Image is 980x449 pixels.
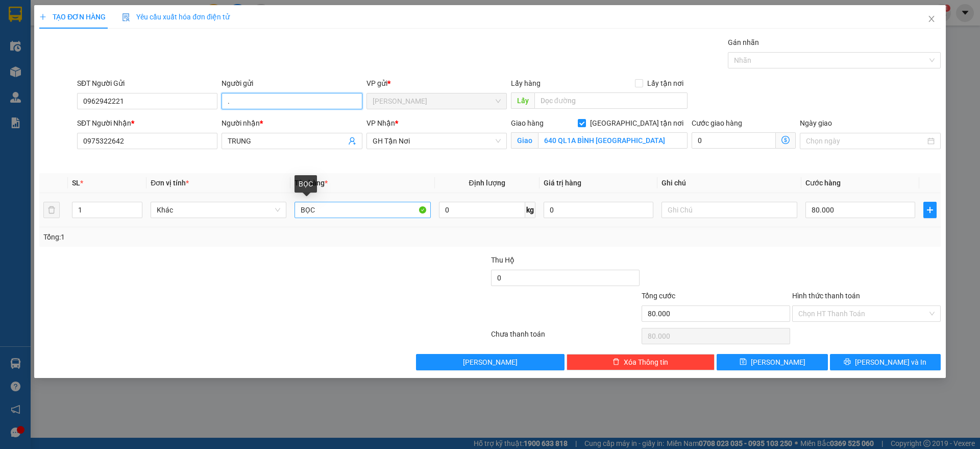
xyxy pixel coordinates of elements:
div: SĐT Người Nhận [77,117,217,129]
button: save[PERSON_NAME] [717,354,827,370]
input: Cước giao hàng [692,132,776,149]
button: plus [923,202,937,218]
div: Người gửi [222,78,362,89]
span: SL [72,179,80,187]
input: VD: Bàn, Ghế [295,202,430,218]
div: . [97,33,169,45]
span: [PERSON_NAME] [463,357,518,368]
div: THƯ [9,32,90,44]
span: Lấy hàng [511,79,541,87]
span: close [927,15,936,23]
div: Hàng Xanh [97,9,169,33]
span: Nhận: [97,10,122,20]
span: GH Tận Nơi [373,133,501,149]
span: Lấy tận nơi [643,78,688,89]
span: [PERSON_NAME] và In [855,357,926,368]
input: Ghi Chú [661,202,797,218]
span: delete [612,358,620,366]
div: Người nhận [222,117,362,129]
button: [PERSON_NAME] [416,354,565,370]
div: BỌC [295,175,317,193]
span: Thu Hộ [491,256,514,264]
img: icon [122,13,130,21]
label: Cước giao hàng [692,119,742,127]
div: Chưa thanh toán [490,328,641,346]
button: Close [917,5,946,34]
button: delete [43,202,60,218]
input: Giao tận nơi [538,132,688,149]
span: Giao [511,132,538,149]
span: save [740,358,747,366]
span: Gửi: [9,9,24,19]
input: Dọc đường [534,92,688,109]
span: [GEOGRAPHIC_DATA] tận nơi [586,117,688,129]
span: kg [525,202,535,218]
span: Xóa Thông tin [624,357,668,368]
input: Ngày giao [806,135,925,147]
span: [PERSON_NAME] [751,357,805,368]
span: Giá trị hàng [544,179,581,187]
label: Ngày giao [800,119,832,127]
span: dollar-circle [781,136,790,144]
span: DĐ: [97,65,112,76]
div: Tổng: 1 [43,231,378,243]
label: Hình thức thanh toán [792,292,860,300]
div: VP gửi [366,78,507,89]
div: [PERSON_NAME] [9,9,90,32]
span: Khác [157,202,280,218]
span: printer [844,358,851,366]
span: Lấy [511,92,534,109]
span: plus [924,206,936,214]
button: printer[PERSON_NAME] và In [830,354,941,370]
label: Gán nhãn [728,38,759,46]
span: Cước hàng [805,179,841,187]
div: 0336612192 [9,44,90,58]
span: Định lượng [469,179,505,187]
span: Yêu cầu xuất hóa đơn điện tử [122,13,230,21]
div: 0338849395 [97,45,169,60]
span: Đơn vị tính [151,179,189,187]
span: Giao hàng [511,119,544,127]
input: 0 [544,202,653,218]
span: user-add [348,137,356,145]
th: Ghi chú [657,173,801,193]
span: HÀNG XANH [97,60,154,96]
span: Tổng cước [642,292,675,300]
span: VP Nhận [366,119,395,127]
span: TẠO ĐƠN HÀNG [39,13,106,21]
span: plus [39,13,46,20]
div: SĐT Người Gửi [77,78,217,89]
span: Gia Kiệm [373,93,501,109]
button: deleteXóa Thông tin [567,354,715,370]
